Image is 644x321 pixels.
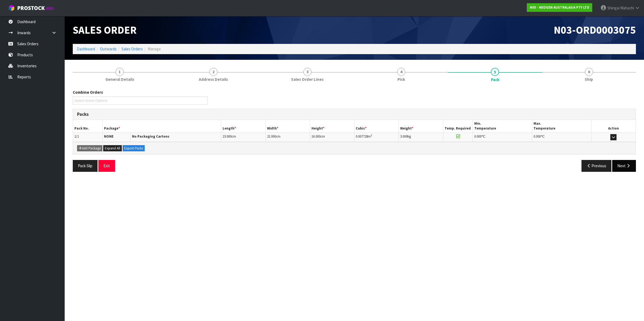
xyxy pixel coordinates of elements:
[354,132,399,142] td: m
[400,134,407,139] span: 3.000
[532,132,591,142] td: ℃
[607,5,619,11] span: Shingai
[473,120,532,132] th: Min. Temperature
[132,134,169,139] strong: No Packaging Cartons
[310,120,354,132] th: Height
[356,134,368,139] span: 0.007728
[591,120,636,132] th: Action
[585,68,593,76] span: 6
[17,5,45,12] span: ProStock
[265,120,310,132] th: Width
[74,134,79,139] span: 1/1
[267,134,276,139] span: 21.000
[443,120,473,132] th: Temp. Required
[612,160,636,172] button: Next
[585,76,593,82] span: Ship
[223,134,231,139] span: 23.000
[554,23,636,37] span: N03-ORD0003075
[77,145,102,152] button: Add Package
[221,132,265,142] td: cm
[98,160,115,172] button: Exit
[354,120,399,132] th: Cubic
[122,46,143,51] a: Sales Orders
[105,146,120,151] span: Expand All
[310,132,354,142] td: cm
[73,120,103,132] th: Pack No.
[397,68,405,76] span: 4
[474,134,482,139] span: 0.000
[103,145,122,152] button: Expand All
[399,120,443,132] th: Weight
[199,76,228,82] span: Address Details
[491,68,499,76] span: 5
[265,132,310,142] td: cm
[530,5,589,10] strong: N03 - NEOGEN AUSTRALASIA PTY LTD
[303,68,311,76] span: 3
[581,160,612,172] button: Previous
[104,134,113,139] strong: NONE
[221,120,265,132] th: Length
[473,132,532,142] td: ℃
[532,120,591,132] th: Max. Temperature
[77,112,632,117] h3: Packs
[46,6,54,11] small: WMS
[311,134,320,139] span: 16.000
[116,68,124,76] span: 1
[291,76,324,82] span: Sales Order Lines
[8,5,15,11] img: cube-alt.png
[105,76,134,82] span: General Details
[103,120,221,132] th: Package
[73,160,98,172] button: Pack Slip
[148,46,161,51] span: Manage
[399,132,443,142] td: kg
[73,85,636,176] span: Pack
[209,68,217,76] span: 2
[397,76,405,82] span: Pick
[100,46,117,51] a: Outwards
[123,145,145,152] button: Export Packs
[73,89,103,95] label: Combine Orders
[371,134,372,137] sup: 3
[77,46,95,51] a: Dashboard
[73,23,137,37] span: Sales Order
[534,134,541,139] span: 0.000
[491,77,499,82] span: Pack
[620,5,634,11] span: Mahachi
